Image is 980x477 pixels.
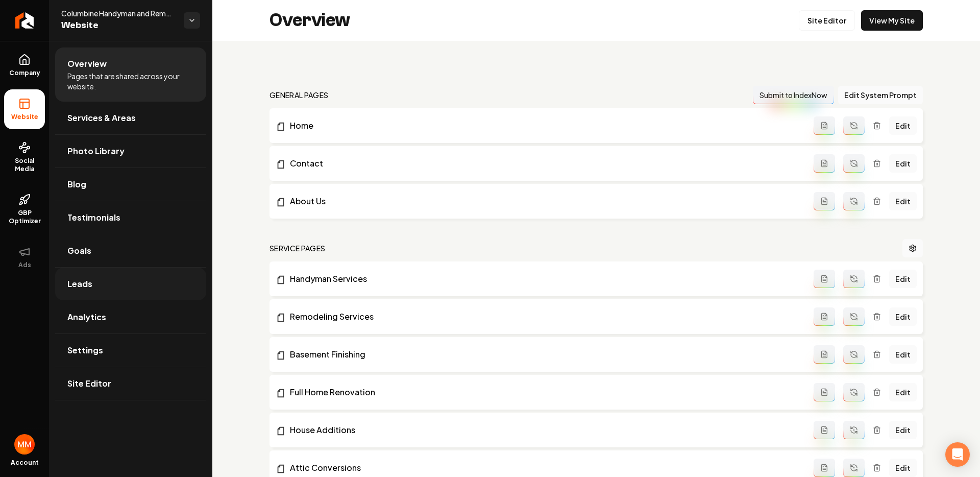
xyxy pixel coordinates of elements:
[889,421,917,439] a: Edit
[814,270,835,288] button: Add admin page prompt
[55,301,206,333] a: Analytics
[276,348,814,361] a: Basement Finishing
[814,154,835,173] button: Add admin page prompt
[15,12,34,29] img: Rebolt Logo
[4,185,45,233] a: GBP Optimizer
[889,345,917,364] a: Edit
[14,261,35,269] span: Ads
[889,270,917,288] a: Edit
[5,69,44,77] span: Company
[55,168,206,201] a: Blog
[55,334,206,367] a: Settings
[269,243,326,253] h2: Service Pages
[814,421,835,439] button: Add admin page prompt
[276,462,814,474] a: Attic Conversions
[814,383,835,401] button: Add admin page prompt
[55,135,206,168] a: Photo Library
[67,71,194,91] span: Pages that are shared across your website.
[4,237,45,277] button: Ads
[67,245,91,257] span: Goals
[276,386,814,398] a: Full Home Renovation
[861,10,923,31] a: View My Site
[4,157,45,173] span: Social Media
[55,367,206,400] a: Site Editor
[276,120,814,132] a: Home
[276,311,814,323] a: Remodeling Services
[14,434,35,455] img: Matthew Meyer
[4,45,45,85] a: Company
[55,201,206,234] a: Testimonials
[889,383,917,401] a: Edit
[67,112,136,124] span: Services & Areas
[67,278,92,290] span: Leads
[4,209,45,225] span: GBP Optimizer
[67,178,86,190] span: Blog
[55,268,206,300] a: Leads
[67,377,111,390] span: Site Editor
[67,211,120,224] span: Testimonials
[814,345,835,364] button: Add admin page prompt
[276,424,814,436] a: House Additions
[889,192,917,210] a: Edit
[889,459,917,477] a: Edit
[61,18,176,33] span: Website
[67,311,106,323] span: Analytics
[814,307,835,326] button: Add admin page prompt
[67,344,103,356] span: Settings
[269,90,329,100] h2: general pages
[799,10,855,31] a: Site Editor
[7,113,42,121] span: Website
[11,459,39,467] span: Account
[276,273,814,285] a: Handyman Services
[889,154,917,173] a: Edit
[814,459,835,477] button: Add admin page prompt
[55,102,206,134] a: Services & Areas
[269,10,350,31] h2: Overview
[889,307,917,326] a: Edit
[4,133,45,181] a: Social Media
[753,86,834,104] button: Submit to IndexNow
[276,157,814,170] a: Contact
[889,116,917,135] a: Edit
[945,442,970,467] div: Open Intercom Messenger
[276,195,814,207] a: About Us
[14,434,35,455] button: Open user button
[55,234,206,267] a: Goals
[67,58,107,70] span: Overview
[814,192,835,210] button: Add admin page prompt
[61,8,176,18] span: Columbine Handyman and Remodeling llc
[67,145,125,157] span: Photo Library
[838,86,923,104] button: Edit System Prompt
[814,116,835,135] button: Add admin page prompt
